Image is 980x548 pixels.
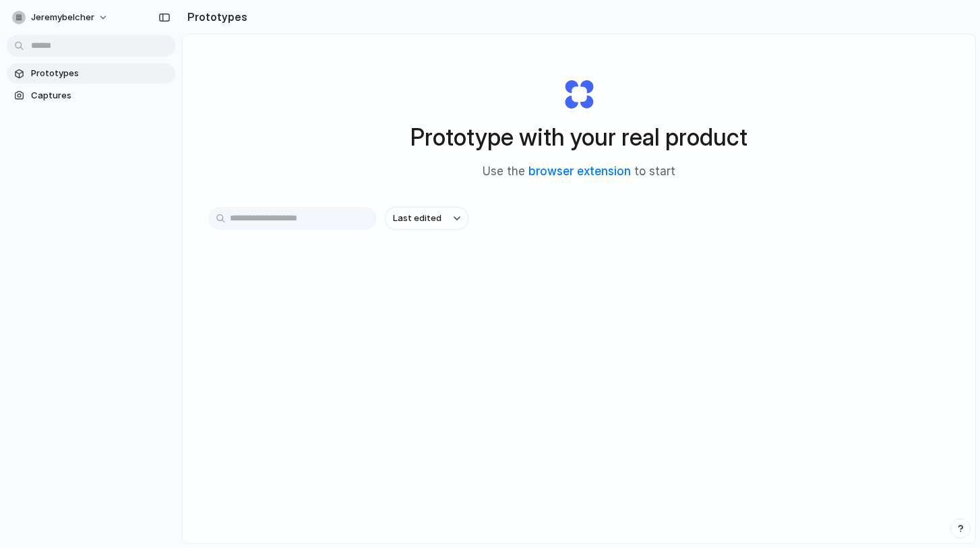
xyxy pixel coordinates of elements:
a: Captures [7,86,175,106]
a: browser extension [528,164,631,178]
span: Captures [31,89,170,102]
h2: Prototypes [182,9,247,25]
span: Last edited [393,212,441,225]
button: jeremybelcher [7,7,115,28]
span: Use the to start [483,163,675,181]
button: Last edited [385,207,468,230]
h1: Prototype with your real product [410,119,747,155]
span: Prototypes [31,67,170,80]
span: jeremybelcher [31,11,94,24]
a: Prototypes [7,63,175,84]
